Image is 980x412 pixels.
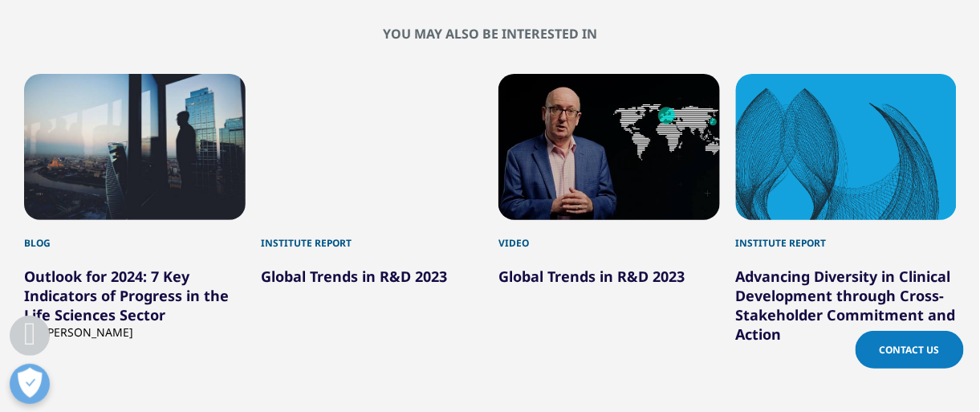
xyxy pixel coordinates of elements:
[24,267,229,324] a: Outlook for 2024: 7 Key Indicators of Progress in the Life Sciences Sector
[262,220,483,251] div: Institute Report
[880,343,940,357] span: Contact Us
[736,74,958,344] div: 4 / 5
[24,74,246,344] div: 1 / 5
[262,74,483,344] div: 2 / 5
[856,331,964,369] a: Contact Us
[10,364,50,404] button: Open Preferences
[498,267,685,286] a: Global Trends in R&D 2023
[24,220,246,251] div: Blog
[736,220,958,251] div: Institute Report
[498,74,720,344] div: 3 / 5
[24,26,956,42] h2: YOU MAY ALSO BE INTERESTED IN
[498,220,720,251] div: Video
[24,324,246,340] div: By: [PERSON_NAME]
[262,267,448,286] a: Global Trends in R&D 2023
[736,267,956,344] a: Advancing Diversity in Clinical Development through Cross-Stakeholder Commitment and Action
